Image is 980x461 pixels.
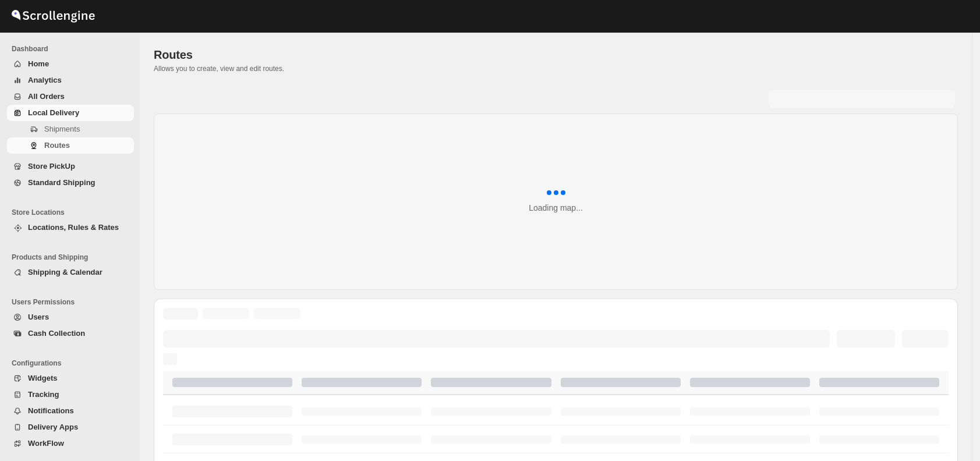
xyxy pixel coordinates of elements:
[7,325,134,342] button: Cash Collection
[7,419,134,435] button: Delivery Apps
[7,88,134,105] button: All Orders
[12,208,134,217] span: Store Locations
[12,44,134,54] span: Dashboard
[44,125,80,133] span: Shipments
[154,48,193,61] span: Routes
[12,253,134,262] span: Products and Shipping
[28,390,59,399] span: Tracking
[7,370,134,386] button: Widgets
[7,72,134,88] button: Analytics
[7,386,134,403] button: Tracking
[7,219,134,236] button: Locations, Rules & Rates
[7,403,134,419] button: Notifications
[7,121,134,137] button: Shipments
[28,223,119,232] span: Locations, Rules & Rates
[529,202,583,214] div: Loading map...
[28,108,79,117] span: Local Delivery
[28,92,65,101] span: All Orders
[7,56,134,72] button: Home
[28,268,102,276] span: Shipping & Calendar
[28,374,57,382] span: Widgets
[28,423,78,431] span: Delivery Apps
[28,406,74,415] span: Notifications
[7,137,134,154] button: Routes
[44,141,70,150] span: Routes
[28,329,85,338] span: Cash Collection
[154,64,958,73] p: Allows you to create, view and edit routes.
[28,59,49,68] span: Home
[28,162,75,171] span: Store PickUp
[28,76,62,84] span: Analytics
[28,439,64,448] span: WorkFlow
[28,178,95,187] span: Standard Shipping
[12,359,134,368] span: Configurations
[7,435,134,452] button: WorkFlow
[28,313,49,321] span: Users
[7,309,134,325] button: Users
[12,297,134,307] span: Users Permissions
[7,264,134,281] button: Shipping & Calendar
